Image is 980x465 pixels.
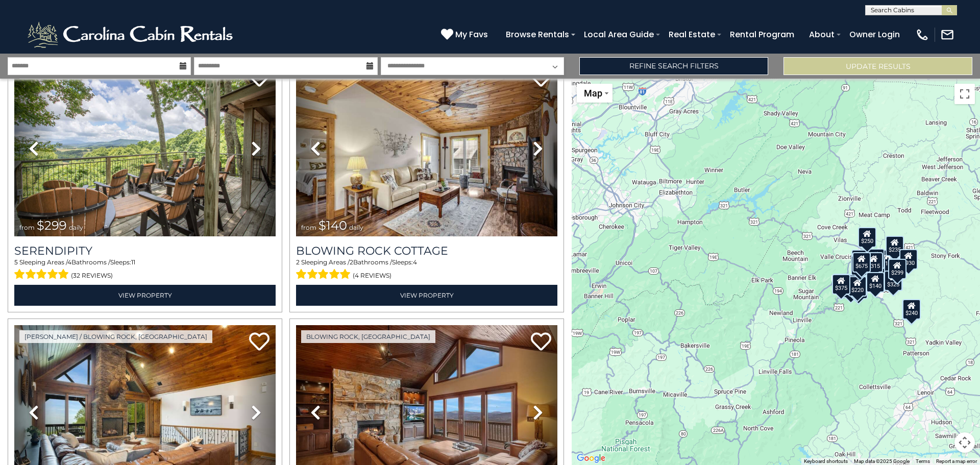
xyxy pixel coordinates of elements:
[851,249,870,270] div: $395
[296,258,300,266] span: 2
[902,299,920,320] div: $285
[69,224,83,231] span: daily
[848,276,867,296] div: $220
[866,272,885,292] div: $140
[899,249,918,269] div: $930
[301,224,316,231] span: from
[37,218,67,233] span: $299
[584,88,602,99] span: Map
[579,26,659,43] a: Local Area Guide
[664,26,720,43] a: Real Estate
[854,458,910,464] span: Map data ©2025 Google
[851,255,869,275] div: $315
[131,258,135,266] span: 11
[301,330,435,343] a: Blowing Rock, [GEOGRAPHIC_DATA]
[296,244,557,258] a: Blowing Rock Cottage
[888,259,906,279] div: $299
[441,28,491,41] a: My Favs
[574,452,608,465] a: Open this area in Google Maps (opens a new window)
[350,258,353,266] span: 2
[296,61,557,236] img: thumbnail_166598557.jpeg
[783,57,972,75] button: Update Results
[353,269,391,282] span: (4 reviews)
[842,277,860,298] div: $355
[852,252,871,272] div: $675
[888,258,906,278] div: $295
[577,84,612,103] button: Change map style
[318,218,347,233] span: $140
[915,28,929,42] img: phone-regular-white.png
[455,28,488,41] span: My Favs
[574,452,608,465] img: Google
[296,285,557,306] a: View Property
[940,28,954,42] img: mail-regular-white.png
[804,458,848,465] button: Keyboard shortcuts
[296,258,557,282] div: Sleeping Areas / Bathrooms / Sleeps:
[67,258,71,266] span: 4
[844,26,905,43] a: Owner Login
[858,227,876,248] div: $250
[413,258,417,266] span: 4
[954,84,975,104] button: Toggle fullscreen view
[349,224,363,231] span: daily
[849,279,868,299] div: $345
[26,19,237,50] img: White-1-2.png
[14,61,276,236] img: thumbnail_163269292.jpeg
[902,299,921,320] div: $240
[14,285,276,306] a: View Property
[14,244,276,258] a: Serendipity
[531,331,551,353] a: Add to favorites
[954,432,975,453] button: Map camera controls
[833,274,851,294] div: $410
[886,236,904,256] div: $235
[865,252,883,273] div: $315
[832,274,850,294] div: $375
[916,458,930,464] a: Terms (opens in new tab)
[579,57,768,75] a: Refine Search Filters
[804,26,840,43] a: About
[19,224,35,231] span: from
[501,26,574,43] a: Browse Rentals
[14,258,18,266] span: 5
[249,331,269,353] a: Add to favorites
[884,271,902,291] div: $325
[71,269,113,282] span: (32 reviews)
[725,26,799,43] a: Rental Program
[866,249,885,269] div: $260
[19,330,212,343] a: [PERSON_NAME] / Blowing Rock, [GEOGRAPHIC_DATA]
[14,258,276,282] div: Sleeping Areas / Bathrooms / Sleeps:
[936,458,977,464] a: Report a map error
